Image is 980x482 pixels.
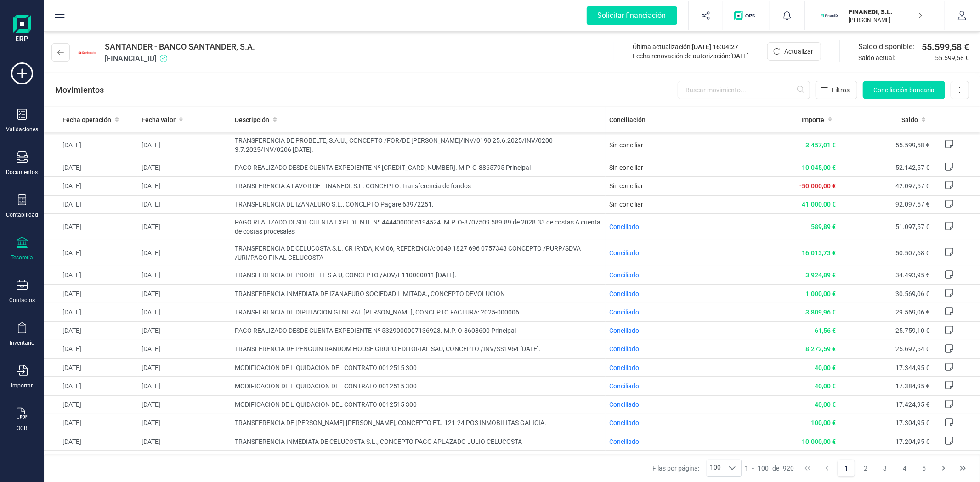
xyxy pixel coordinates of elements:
span: 41.000,00 € [802,201,836,208]
span: Conciliado [609,438,639,445]
span: 1 [745,464,749,473]
span: 100,00 € [811,419,836,426]
td: [DATE] [138,177,232,195]
span: Conciliado [609,364,639,371]
td: [DATE] [138,303,232,321]
button: FIFINANEDI, S.L.[PERSON_NAME] [816,1,934,30]
span: PAGO REALIZADO DESDE CUENTA EXPEDIENTE Nº 5329000007136923. M.P. O-8608600 Principal [235,326,602,335]
span: -50.000,00 € [799,182,836,190]
button: Page 1 [838,460,855,477]
span: Conciliación [609,115,646,124]
span: 55.599,58 € [922,40,969,53]
td: 50.507,68 € [839,240,933,266]
span: 40,00 € [815,382,836,390]
td: [DATE] [44,395,138,414]
td: 7.204,95 € [839,451,933,469]
td: [DATE] [44,414,138,432]
button: Logo de OPS [729,1,764,30]
button: Solicitar financiación [576,1,688,30]
span: Conciliado [609,327,639,334]
td: [DATE] [138,266,232,284]
span: 55.599,58 € [935,53,969,62]
span: 100 [758,464,769,473]
td: [DATE] [138,414,232,432]
span: 16.013,73 € [802,249,836,257]
td: [DATE] [44,432,138,451]
span: [DATE] 16:04:27 [692,43,738,50]
img: FI [820,6,840,26]
td: [DATE] [138,377,232,395]
td: 34.493,95 € [839,266,933,284]
td: [DATE] [138,451,232,469]
span: MODIFICACION DE LIQUIDACION DEL CONTRATO 0012515 300 [235,400,602,409]
span: 100 [707,460,724,476]
span: SANTANDER - BANCO SANTANDER, S.A. [105,40,255,53]
td: 55.599,58 € [839,132,933,158]
span: 3.924,89 € [805,271,836,279]
button: Next Page [935,460,952,477]
td: 52.142,57 € [839,158,933,177]
span: 3.809,96 € [805,308,836,316]
span: MODIFICACION DE LIQUIDACION DEL CONTRATO 0012515 300 [235,363,602,372]
span: Filtros [832,85,850,95]
span: Saldo actual: [858,53,931,62]
td: [DATE] [138,195,232,213]
p: Movimientos [55,84,104,96]
button: Page 3 [877,460,894,477]
span: TRANSFERENCIA DE IZANAEURO S.L., CONCEPTO Pagaré 63972251. [235,200,602,209]
td: [DATE] [138,395,232,414]
td: [DATE] [138,158,232,177]
span: PAGO REALIZADO DESDE CUENTA EXPEDIENTE Nº 4444000005194524. M.P. O-8707509 589.89 de 2028.33 de c... [235,218,602,236]
span: 920 [783,464,794,473]
span: 40,00 € [815,364,836,371]
span: Conciliado [609,345,639,353]
span: Conciliado [609,382,639,390]
div: Contabilidad [6,211,38,219]
span: Conciliado [609,290,639,297]
td: 92.097,57 € [839,195,933,213]
td: 17.384,95 € [839,377,933,395]
button: Page 5 [915,460,933,477]
div: Importar [11,382,33,389]
div: Filas por página: [652,460,742,477]
button: First Page [799,460,816,477]
span: TRANSFERENCIA DE CELUCOSTA S.L. CR IRYDA, KM 06, REFERENCIA: 0049 1827 696 0757343 CONCEPTO /PURP... [235,244,602,262]
img: Logo Finanedi [13,15,31,44]
div: - [745,464,794,473]
span: 40,00 € [815,401,836,408]
span: Saldo disponible: [858,41,918,52]
div: Fecha renovación de autorización: [633,51,749,61]
td: [DATE] [138,240,232,266]
td: 17.204,95 € [839,432,933,451]
span: TRANSFERENCIA DE PENGUIN RANDOM HOUSE GRUPO EDITORIAL SAU, CONCEPTO /INV/SS1964 [DATE]. [235,344,602,353]
span: 589,89 € [811,223,836,230]
span: TRANSFERENCIA INMEDIATA DE IZANAEURO SOCIEDAD LIMITADA., CONCEPTO DEVOLUCION [235,289,602,298]
span: 3.457,01 € [805,141,836,149]
span: Fecha operación [62,115,111,124]
td: [DATE] [138,359,232,377]
input: Buscar movimiento... [678,81,810,99]
span: 61,56 € [815,327,836,334]
span: 8.272,59 € [805,345,836,353]
span: Actualizar [784,47,813,56]
div: Documentos [6,168,38,176]
td: [DATE] [44,285,138,303]
span: Fecha valor [142,115,176,124]
button: Previous Page [818,460,836,477]
span: Conciliado [609,223,639,230]
span: 10.045,00 € [802,164,836,171]
td: 17.424,95 € [839,395,933,414]
td: 30.569,06 € [839,285,933,303]
td: [DATE] [138,132,232,158]
td: [DATE] [44,340,138,358]
button: Actualizar [767,42,821,61]
span: TRANSFERENCIA DE DIPUTACION GENERAL [PERSON_NAME], CONCEPTO FACTURA: 2025-000006. [235,308,602,317]
div: Inventario [10,339,34,347]
span: TRANSFERENCIA DE PROBELTE, S.A.U., CONCEPTO /FOR/DE [PERSON_NAME]/INV/0190 25.6.2025/INV/0200 3.7... [235,136,602,154]
span: TRANSFERENCIA DE PROBELTE S A U, CONCEPTO /ADV/F110000011 [DATE]. [235,270,602,280]
td: [DATE] [44,359,138,377]
span: Conciliado [609,419,639,426]
span: Conciliado [609,249,639,257]
td: [DATE] [44,177,138,195]
td: 51.097,57 € [839,213,933,240]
